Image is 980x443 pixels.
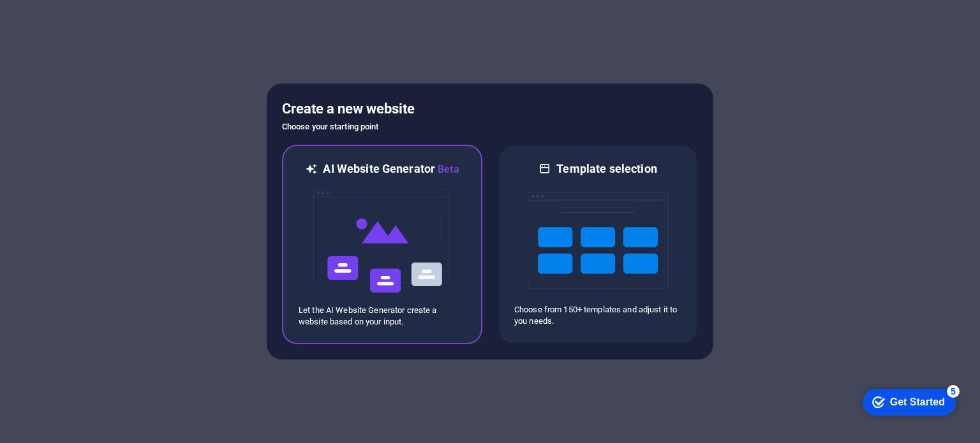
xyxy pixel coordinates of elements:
[299,305,466,328] p: Let the AI Website Generator create a website based on your input.
[556,161,657,177] h6: Template selection
[94,3,107,15] div: 5
[282,145,482,344] div: AI Website GeneratorBetaaiLet the AI Website Generator create a website based on your input.
[38,14,93,25] div: Get Started
[282,99,698,119] h5: Create a new website
[312,177,452,305] img: ai
[282,119,698,134] h6: Choose your starting point
[323,161,459,177] h6: AI Website Generator
[435,163,459,175] span: Beta
[514,304,681,327] p: Choose from 150+ templates and adjust it to you needs.
[10,6,103,33] div: Get Started 5 items remaining, 0% complete
[498,145,698,344] div: Template selectionChoose from 150+ templates and adjust it to you needs.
